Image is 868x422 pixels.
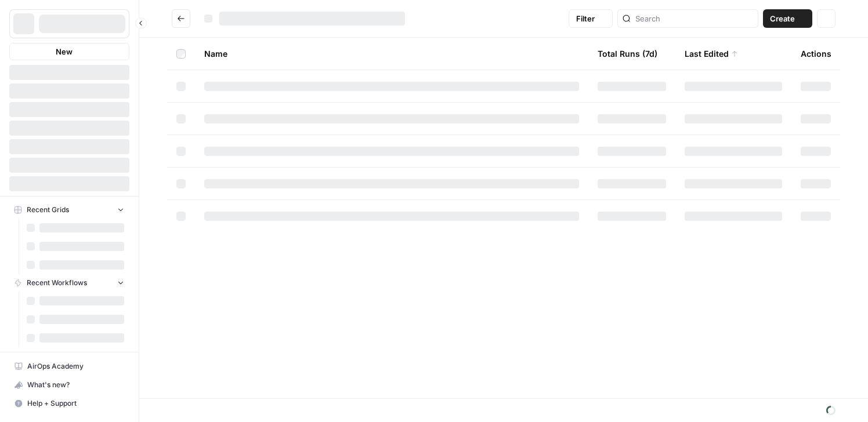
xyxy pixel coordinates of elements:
button: Recent Workflows [9,274,129,292]
div: Actions [801,38,831,70]
div: What's new? [10,376,129,394]
span: AirOps Academy [27,361,124,372]
div: Last Edited [685,38,738,70]
span: Recent Workflows [27,278,87,288]
button: New [9,43,129,60]
span: New [56,46,73,57]
span: Recent Grids [27,205,69,215]
span: Filter [576,13,595,24]
span: Create [770,13,795,24]
button: Go back [172,9,190,28]
a: AirOps Academy [9,357,129,376]
button: Help + Support [9,394,129,413]
div: Name [204,38,579,70]
button: What's new? [9,376,129,394]
button: Filter [569,9,613,28]
div: Total Runs (7d) [598,38,657,70]
button: Create [763,9,812,28]
input: Search [635,13,753,24]
button: Recent Grids [9,201,129,219]
span: Help + Support [27,398,124,409]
